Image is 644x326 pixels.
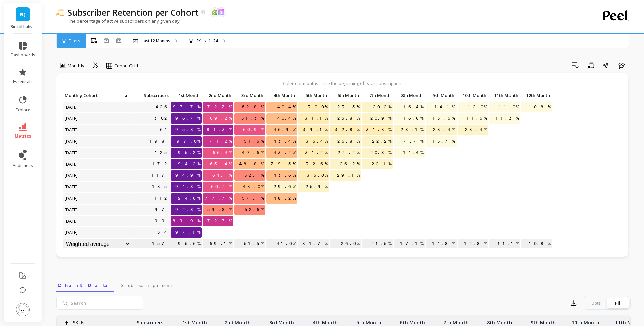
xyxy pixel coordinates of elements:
span: 28.1% [399,125,425,135]
p: 3rd Month [234,91,265,100]
span: 15.7% [431,136,457,146]
span: [DATE] [63,125,80,135]
img: profile picture [16,303,30,316]
nav: Tabs [56,277,631,292]
span: 51.5% [243,136,265,146]
span: 71.2% [208,136,233,146]
span: 92.8% [174,205,202,215]
a: 99 [153,216,171,226]
p: 11th Month [489,91,520,100]
a: 302 [153,113,171,123]
a: 112 [153,193,171,203]
span: 20.9% [369,113,393,123]
span: 96.7% [174,113,202,123]
span: 97.1% [174,227,202,237]
span: 69.2% [209,113,233,123]
span: [DATE] [63,102,80,112]
span: 20.8% [369,148,393,158]
span: 46.9% [272,125,297,135]
span: [DATE] [63,159,80,169]
div: Toggle SortBy [330,91,362,101]
p: 5th Month [298,91,329,100]
span: 17.7% [397,136,425,146]
span: 23.4% [432,125,457,135]
span: 6th Month [331,93,359,98]
span: 12th Month [523,93,550,98]
span: Subscriptions [121,282,173,289]
span: 81.3% [205,125,233,135]
p: 9th Month [531,315,556,326]
span: [DATE] [63,205,80,215]
div: Toggle SortBy [362,91,393,101]
div: Toggle SortBy [298,91,330,101]
span: 48.8% [238,159,265,169]
span: 26.8% [336,136,361,146]
span: 51.3% [240,113,265,123]
div: Toggle SortBy [202,91,234,101]
span: 52.1% [243,170,265,180]
span: 4th Month [268,93,295,98]
span: 32.8% [333,125,361,135]
p: 2nd Month [203,91,233,100]
a: 64 [159,125,171,135]
span: 40.4% [276,102,297,112]
span: Monthly [68,63,84,69]
p: The percentage of active subscribers on any given day. [56,18,181,24]
p: Monthly Cohort [63,91,130,100]
span: 25.8% [336,113,361,123]
span: 43.4% [272,136,297,146]
span: [DATE] [63,193,80,203]
span: 1st Month [172,93,200,98]
p: 3rd Month [269,315,294,326]
p: 31.7% [298,239,329,249]
span: 12.0% [467,102,488,112]
p: 10th Month [458,91,488,100]
span: 48.2% [272,193,297,203]
span: 52.8% [240,102,265,112]
p: 10th Month [572,315,599,326]
p: SKUs [73,315,84,326]
span: 25.9% [304,182,329,192]
p: Subscribers [130,91,171,100]
a: 172 [151,159,171,169]
span: 43.2% [272,148,297,158]
p: 14.8% [426,239,457,249]
span: 60.9% [241,125,265,135]
div: Toggle SortBy [457,91,489,101]
span: 26.2% [339,159,361,169]
span: 5th Month [300,93,327,98]
span: 14.1% [433,102,457,112]
span: Subscribers [132,93,169,98]
span: 23.4% [464,125,488,135]
span: [DATE] [63,216,80,226]
span: 39.5% [270,159,297,169]
span: 32.6% [304,159,329,169]
p: 4th Month [266,91,297,100]
div: Fill [607,297,629,308]
span: 97.7% [172,102,202,112]
span: 52.6% [243,205,265,215]
span: 49.6% [240,148,265,158]
span: essentials [13,79,33,85]
p: 8th Month [394,91,425,100]
span: 30.0% [306,102,329,112]
span: 43.6% [272,170,297,180]
span: 2nd Month [204,93,231,98]
span: 29.1% [336,170,361,180]
img: api.shopify.svg [212,9,218,15]
a: 34 [156,227,171,237]
span: 16.4% [402,102,425,112]
div: Toggle SortBy [521,91,553,101]
span: 29.6% [272,182,297,192]
span: 3rd Month [236,93,263,98]
span: 39.1% [301,125,329,135]
span: B( [20,11,25,18]
span: 72.3% [206,102,233,112]
div: Dots [585,297,607,308]
p: 12.8% [458,239,488,249]
span: 31.3% [365,125,393,135]
span: [DATE] [63,227,80,237]
span: 66.4% [211,148,233,158]
p: 5th Month [356,315,381,326]
span: 31.2% [304,148,329,158]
